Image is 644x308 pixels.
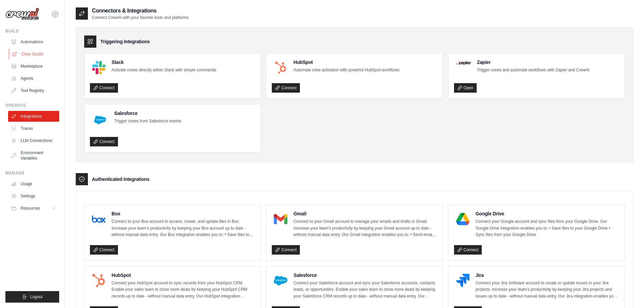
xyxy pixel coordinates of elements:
h3: Authenticated Integrations [92,176,149,183]
a: Crew Studio [9,49,60,60]
p: Connect to your Box account to access, create, and update files in Box. Increase your team’s prod... [112,218,255,238]
a: Connect [454,245,482,255]
img: Salesforce Logo [92,112,108,128]
img: Salesforce Logo [274,274,287,287]
a: Connect [90,83,118,93]
img: HubSpot Logo [274,61,287,74]
h3: Triggering Integrations [100,38,150,45]
a: Connect [90,137,118,146]
a: Marketplace [8,61,59,72]
a: Automations [8,37,59,47]
img: Slack Logo [92,61,105,74]
h4: Box [112,210,255,217]
a: Usage [8,179,59,189]
a: LLM Connections [8,135,59,146]
span: Resources [21,206,40,211]
img: Google Drive Logo [456,212,470,226]
p: Connect your Google account and sync files from your Google Drive. Our Google Drive integration e... [476,218,619,238]
h4: HubSpot [112,272,255,279]
h4: Jira [476,272,619,279]
a: Tool Registry [8,85,59,96]
button: Resources [8,203,59,214]
h4: Google Drive [476,210,619,217]
h2: Connectors & Integrations [92,7,189,15]
img: Zapier Logo [456,61,471,65]
p: Connect your HubSpot account to sync records from your HubSpot CRM. Enable your sales team to clo... [112,280,255,300]
h4: Slack [112,59,216,66]
h4: Salesforce [114,110,181,117]
div: Operate [5,103,59,108]
img: Box Logo [92,212,105,226]
a: Agents [8,73,59,84]
div: Build [5,28,59,34]
div: Manage [5,170,59,176]
p: Trigger crews from Salesforce events [114,118,181,125]
img: HubSpot Logo [92,274,105,287]
img: Gmail Logo [274,212,287,226]
a: Traces [8,123,59,134]
span: Logout [30,294,43,300]
h4: HubSpot [293,59,399,66]
img: Logo [5,8,39,21]
a: Connect [272,245,300,255]
button: Logout [5,291,59,303]
p: Connect CrewAI with your favorite tools and platforms [92,15,189,20]
a: Open [454,83,477,93]
p: Trigger crews and automate workflows with Zapier and CrewAI [477,67,590,74]
h4: Zapier [477,59,590,66]
a: Integrations [8,111,59,122]
a: Settings [8,191,59,202]
h4: Salesforce [293,272,437,279]
img: Jira Logo [456,274,470,287]
p: Connect your Jira Software account to create or update issues in your Jira projects. Increase you... [476,280,619,300]
p: Activate crews directly within Slack with simple commands [112,67,216,74]
p: Connect to your Gmail account to manage your emails and drafts in Gmail. Increase your team’s pro... [293,218,437,238]
a: Connect [272,83,300,93]
a: Connect [90,245,118,255]
h4: Gmail [293,210,437,217]
p: Automate crew activation with powerful HubSpot workflows [293,67,399,74]
a: Environment Variables [8,147,59,164]
p: Connect your Salesforce account and sync your Salesforce accounts, contacts, leads, or opportunit... [293,280,437,300]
